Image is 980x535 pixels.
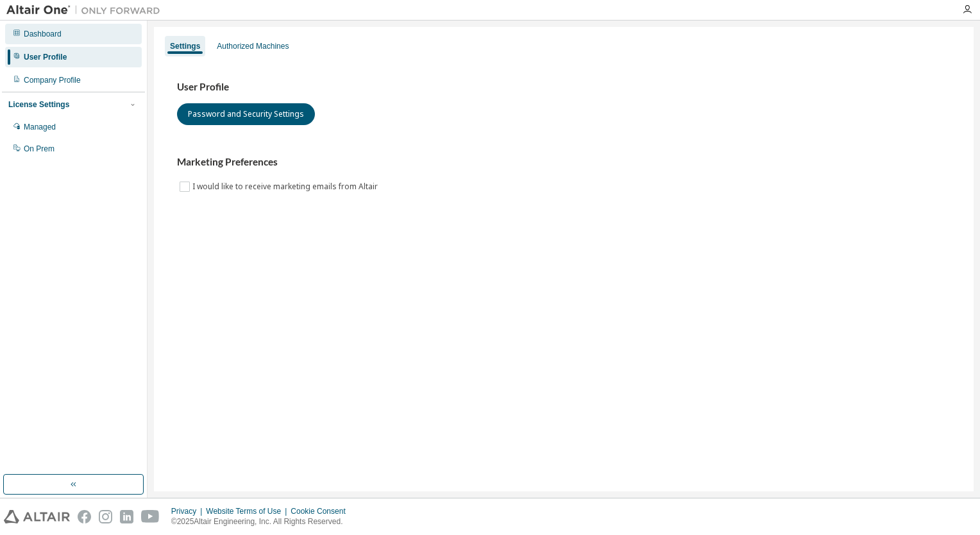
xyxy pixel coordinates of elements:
[217,41,289,51] div: Authorized Machines
[171,506,206,516] div: Privacy
[141,510,160,523] img: youtube.svg
[171,516,353,527] p: © 2025 Altair Engineering, Inc. All Rights Reserved.
[24,144,55,154] div: On Prem
[206,506,291,516] div: Website Terms of Use
[291,506,353,516] div: Cookie Consent
[78,510,91,523] img: facebook.svg
[24,52,67,62] div: User Profile
[4,510,70,523] img: altair_logo.svg
[24,122,56,132] div: Managed
[120,510,133,523] img: linkedin.svg
[177,81,950,94] h3: User Profile
[8,99,69,110] div: License Settings
[24,29,62,39] div: Dashboard
[192,179,380,194] label: I would like to receive marketing emails from Altair
[177,156,950,169] h3: Marketing Preferences
[177,103,315,125] button: Password and Security Settings
[99,510,112,523] img: instagram.svg
[170,41,200,51] div: Settings
[24,75,81,85] div: Company Profile
[6,4,167,17] img: Altair One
